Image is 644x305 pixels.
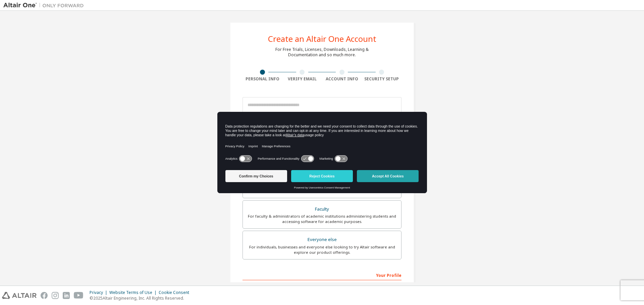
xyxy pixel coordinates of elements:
div: Your Profile [243,270,401,280]
div: Website Terms of Use [109,290,159,295]
div: Create an Altair One Account [268,35,376,43]
div: Privacy [90,290,109,295]
div: Cookie Consent [159,290,193,295]
img: facebook.svg [41,292,48,299]
div: For individuals, businesses and everyone else looking to try Altair software and explore our prod... [247,244,397,255]
div: Personal Info [243,76,282,82]
div: For faculty & administrators of academic institutions administering students and accessing softwa... [247,214,397,224]
img: youtube.svg [74,292,84,299]
img: altair_logo.svg [2,292,37,299]
div: Verify Email [282,76,322,82]
p: © 2025 Altair Engineering, Inc. All Rights Reserved. [90,295,193,301]
img: linkedin.svg [63,292,70,299]
div: Everyone else [247,235,397,244]
div: Security Setup [362,76,402,82]
div: For Free Trials, Licenses, Downloads, Learning & Documentation and so much more. [275,47,369,58]
div: Account Info [322,76,362,82]
img: instagram.svg [52,292,59,299]
img: Altair One [3,2,87,9]
div: Faculty [247,205,397,214]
